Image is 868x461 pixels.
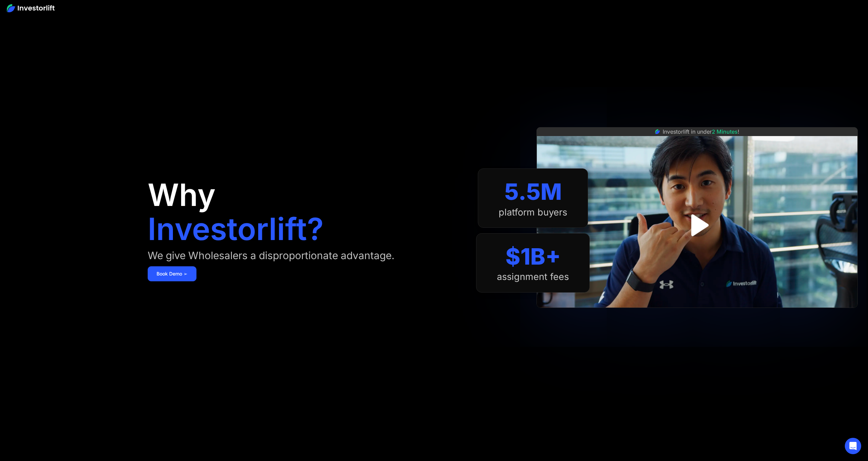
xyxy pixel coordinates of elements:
a: open lightbox [682,210,712,240]
div: assignment fees [497,271,569,282]
h1: Why [148,180,216,210]
div: $1B+ [505,243,561,270]
div: Investorlift in under ! [663,128,739,136]
div: Open Intercom Messenger [845,438,861,454]
h1: Investorlift? [148,214,324,244]
span: 2 Minutes [712,128,738,135]
div: 5.5M [504,178,562,205]
div: We give Wholesalers a disproportionate advantage. [148,250,395,261]
a: Book Demo ➢ [148,266,196,281]
div: platform buyers [499,207,567,218]
iframe: Customer reviews powered by Trustpilot [646,311,748,319]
